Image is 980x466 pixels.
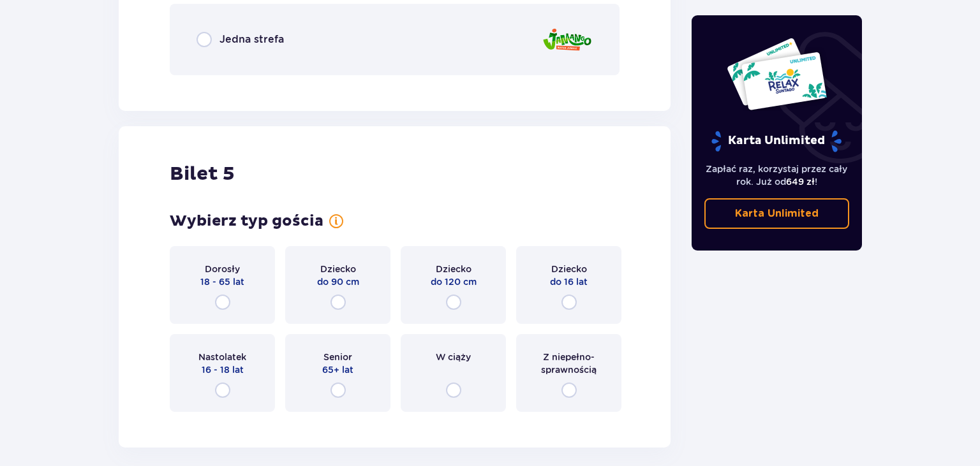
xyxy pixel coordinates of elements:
[436,351,471,363] span: W ciąży
[320,263,356,275] span: Dziecko
[704,198,850,229] a: Karta Unlimited
[726,37,828,111] img: Dwie karty całoroczne do Suntago z napisem 'UNLIMITED RELAX', na białym tle z tropikalnymi liśćmi...
[551,263,587,275] span: Dziecko
[710,130,843,152] p: Karta Unlimited
[170,162,235,186] h2: Bilet 5
[550,275,588,288] span: do 16 lat
[786,177,815,187] span: 649 zł
[317,275,359,288] span: do 90 cm
[198,351,246,363] span: Nastolatek
[202,363,244,376] span: 16 - 18 lat
[528,351,610,376] span: Z niepełno­sprawnością
[323,351,352,363] span: Senior
[322,363,353,376] span: 65+ lat
[219,33,284,47] span: Jedna strefa
[436,263,471,275] span: Dziecko
[431,275,477,288] span: do 120 cm
[704,163,850,188] p: Zapłać raz, korzystaj przez cały rok. Już od !
[170,212,323,231] h3: Wybierz typ gościa
[200,275,244,288] span: 18 - 65 lat
[735,207,819,221] p: Karta Unlimited
[542,22,593,58] img: Jamango
[205,263,240,275] span: Dorosły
